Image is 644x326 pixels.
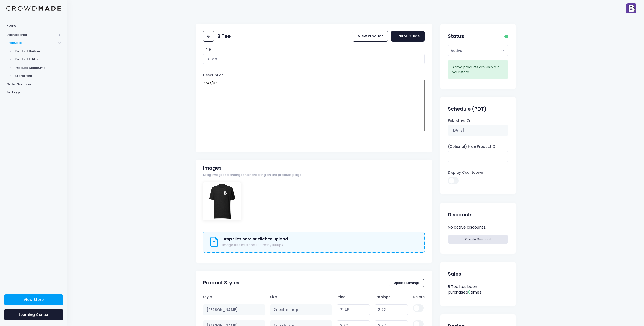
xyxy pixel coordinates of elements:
[448,235,508,244] a: Create Discount
[448,118,471,123] label: Published On
[448,271,461,277] h2: Sales
[15,73,61,78] span: Storefront
[452,64,504,74] div: Active products are visible in your store.
[203,165,222,171] h2: Images
[6,40,57,45] span: Products
[448,33,464,39] h2: Status
[203,292,268,302] th: Style
[19,312,49,317] span: Learning Center
[4,309,63,320] a: Learning Center
[334,292,372,302] th: Price
[410,292,425,302] th: Delete
[448,170,483,175] label: Display Countdown
[6,82,61,87] span: Order Samples
[6,32,57,37] span: Dashboards
[6,6,61,11] img: Logo
[6,90,61,95] span: Settings
[203,73,224,78] label: Description
[468,289,471,295] span: 0
[203,173,302,177] span: Drag images to change their ordering on the product page.
[391,31,425,42] a: Editor Guide
[15,65,61,70] span: Product Discounts
[222,243,284,247] span: Image files must be 1000px by 1000px.
[222,237,289,241] h3: Drop files here or click to upload.
[268,292,334,302] th: Size
[203,280,239,286] h2: Product Styles
[390,279,424,287] button: Update Earnings
[4,294,63,305] a: View Store
[626,3,636,13] img: User
[372,292,410,302] th: Earnings
[15,57,61,62] span: Product Editor
[24,297,44,302] span: View Store
[448,212,473,218] h2: Discounts
[448,283,508,296] div: B Tee has been purchased times.
[203,80,425,131] textarea: <p></p>
[448,224,508,231] div: No active discounts.
[353,31,388,42] a: View Product
[15,49,61,54] span: Product Builder
[6,23,61,28] span: Home
[448,106,487,112] h2: Schedule (PDT)
[448,144,498,149] label: (Optional) Hide Product On
[217,33,231,39] h2: B Tee
[203,47,211,52] label: Title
